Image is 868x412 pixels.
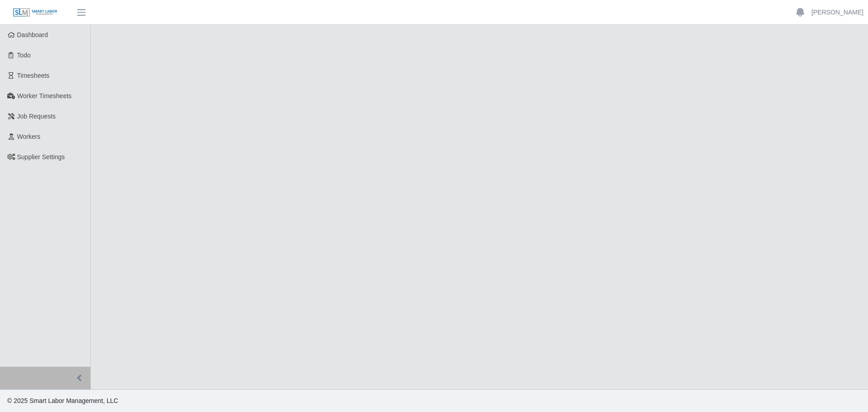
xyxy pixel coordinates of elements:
[17,52,31,59] span: Todo
[17,72,50,79] span: Timesheets
[17,92,71,99] span: Worker Timesheets
[17,31,48,38] span: Dashboard
[811,8,863,17] a: [PERSON_NAME]
[7,397,118,404] span: © 2025 Smart Labor Management, LLC
[17,153,65,161] span: Supplier Settings
[17,113,56,120] span: Job Requests
[17,133,41,140] span: Workers
[13,8,58,18] img: SLM Logo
